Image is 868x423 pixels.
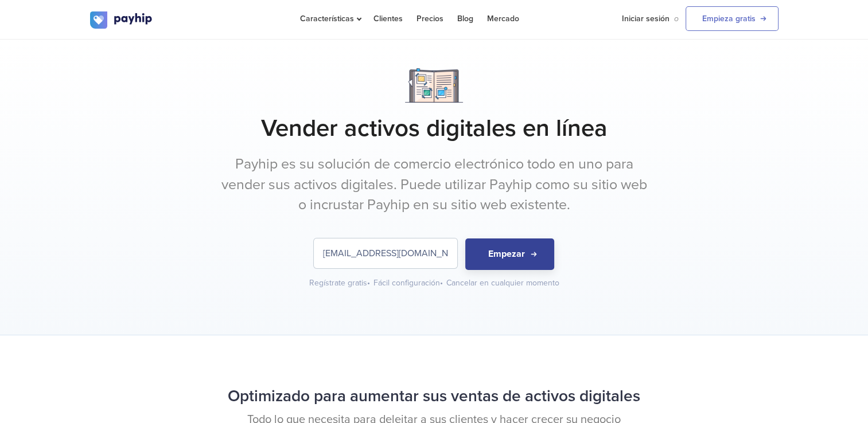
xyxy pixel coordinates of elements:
[90,11,153,29] img: logo.svg
[405,68,463,103] img: Notebook.png
[309,277,371,289] div: Regístrate gratis
[440,278,443,288] span: •
[314,238,457,268] input: Introduzca su dirección de correo electrónico
[219,154,649,216] p: Payhip es su solución de comercio electrónico todo en uno para vender sus activos digitales. Pued...
[90,114,779,143] h1: Vender activos digitales en línea
[90,381,779,412] h2: Optimizado para aumentar sus ventas de activos digitales
[367,278,370,288] span: •
[446,277,559,289] div: Cancelar en cualquier momento
[373,277,444,289] div: Fácil configuración
[686,6,779,31] a: Empieza gratis
[465,238,554,270] button: Empezar
[300,14,360,23] span: Características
